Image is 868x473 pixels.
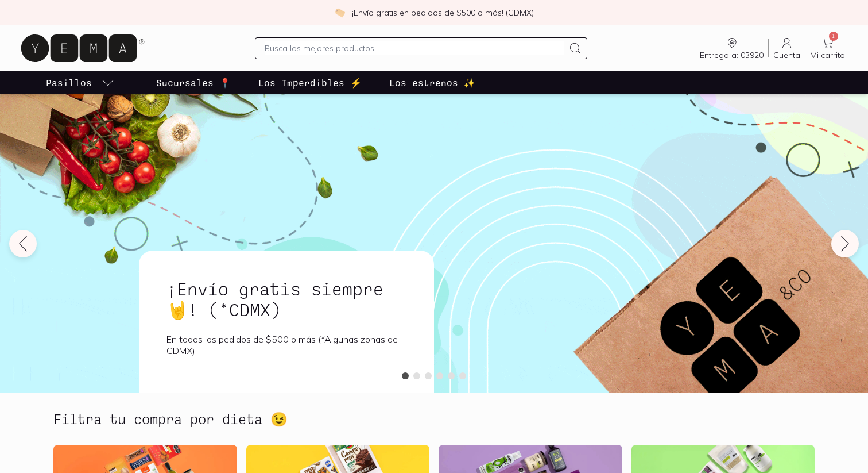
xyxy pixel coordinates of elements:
[810,50,845,60] span: Mi carrito
[46,76,92,90] p: Pasillos
[258,76,362,90] p: Los Imperdibles ⚡️
[829,32,838,41] span: 1
[156,76,231,90] p: Sucursales 📍
[805,36,850,60] a: 1Mi carrito
[154,71,233,94] a: Sucursales 📍
[695,36,768,60] a: Entrega a: 03920
[773,50,800,60] span: Cuenta
[700,50,764,60] span: Entrega a: 03920
[166,278,406,320] h1: ¡Envío gratis siempre🤘! (*CDMX)
[387,71,478,94] a: Los estrenos ✨
[265,41,564,55] input: Busca los mejores productos
[335,7,345,18] img: check
[256,71,364,94] a: Los Imperdibles ⚡️
[53,412,288,426] h2: Filtra tu compra por dieta 😉
[44,71,117,94] a: pasillo-todos-link
[769,36,805,60] a: Cuenta
[166,333,406,356] p: En todos los pedidos de $500 o más (*Algunas zonas de CDMX)
[389,76,475,90] p: Los estrenos ✨
[352,7,534,18] p: ¡Envío gratis en pedidos de $500 o más! (CDMX)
